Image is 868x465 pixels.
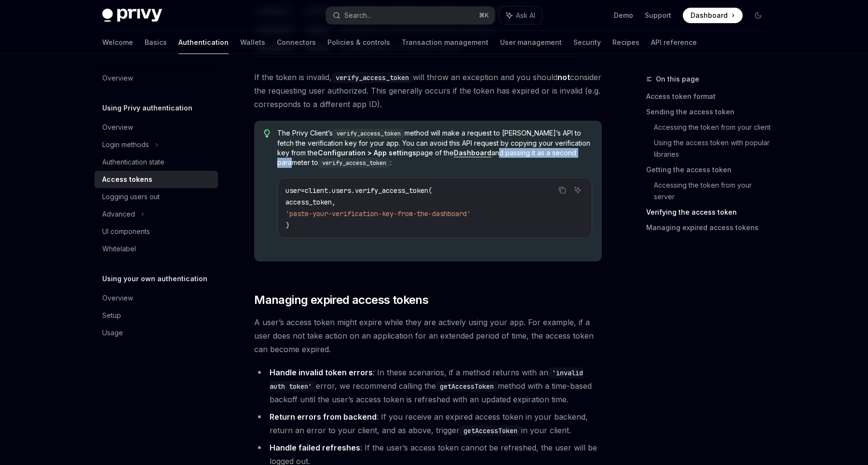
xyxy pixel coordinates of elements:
[95,119,218,136] a: Overview
[102,327,123,339] div: Usage
[332,72,413,83] code: verify_access_token
[102,102,192,114] h5: Using Privy authentication
[102,72,133,84] div: Overview
[277,31,316,54] a: Connectors
[305,186,432,195] span: client.users.verify_access_token(
[571,184,584,196] button: Ask AI
[95,223,218,240] a: UI components
[614,11,633,20] a: Demo
[102,208,135,220] div: Advanced
[102,139,149,150] div: Login methods
[645,11,671,20] a: Support
[612,31,639,54] a: Recipes
[646,220,773,235] a: Managing expired access tokens
[277,128,592,168] span: The Privy Client’s method will make a request to [PERSON_NAME]’s API to fetch the verification ke...
[254,70,602,111] span: If the token is invalid, will throw an exception and you should consider the requesting user auth...
[318,158,390,168] code: verify_access_token
[102,156,164,168] div: Authentication state
[95,240,218,258] a: Whitelabel
[102,31,133,54] a: Welcome
[500,31,562,54] a: User management
[102,273,207,285] h5: Using your own authentication
[95,171,218,188] a: Access tokens
[264,129,271,138] svg: Tip
[102,226,150,237] div: UI components
[651,31,697,54] a: API reference
[402,31,488,54] a: Transaction management
[646,89,773,104] a: Access token format
[454,149,491,157] a: Dashboard
[95,153,218,171] a: Authentication state
[145,31,167,54] a: Basics
[254,366,602,406] li: : In these scenarios, if a method returns with an error, we recommend calling the method with a t...
[654,135,773,162] a: Using the access token with popular libraries
[344,10,371,21] div: Search...
[479,12,489,19] span: ⌘ K
[254,410,602,437] li: : If you receive an expired access token in your backend, return an error to your client, and as ...
[500,7,542,24] button: Ask AI
[656,73,699,85] span: On this page
[285,198,336,206] span: access_token,
[102,191,160,203] div: Logging users out
[102,243,136,255] div: Whitelabel
[95,69,218,87] a: Overview
[270,368,583,392] code: 'invalid auth token'
[240,31,265,54] a: Wallets
[646,104,773,120] a: Sending the access token
[102,310,121,321] div: Setup
[95,324,218,342] a: Usage
[102,9,162,22] img: dark logo
[95,307,218,324] a: Setup
[327,31,390,54] a: Policies & controls
[573,31,601,54] a: Security
[318,149,416,157] strong: Configuration > App settings
[95,188,218,205] a: Logging users out
[285,186,301,195] span: user
[683,8,743,23] a: Dashboard
[270,412,377,422] strong: Return errors from backend
[102,174,152,185] div: Access tokens
[254,315,602,356] span: A user’s access token might expire while they are actively using your app. For example, if a user...
[556,184,569,196] button: Copy the contents from the code block
[102,122,133,133] div: Overview
[102,292,133,304] div: Overview
[750,8,766,23] button: Toggle dark mode
[691,11,728,20] span: Dashboard
[95,289,218,307] a: Overview
[178,31,229,54] a: Authentication
[654,120,773,135] a: Accessing the token from your client
[270,368,373,377] strong: Handle invalid token errors
[333,129,405,138] code: verify_access_token
[646,162,773,178] a: Getting the access token
[285,221,289,230] span: )
[254,292,428,308] span: Managing expired access tokens
[646,205,773,220] a: Verifying the access token
[516,11,535,20] span: Ask AI
[301,186,305,195] span: =
[270,443,360,452] strong: Handle failed refreshes
[654,178,773,205] a: Accessing the token from your server
[460,425,521,436] code: getAccessToken
[436,381,498,392] code: getAccessToken
[557,72,570,82] strong: not
[326,7,495,24] button: Search...⌘K
[285,209,471,218] span: 'paste-your-verification-key-from-the-dashboard'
